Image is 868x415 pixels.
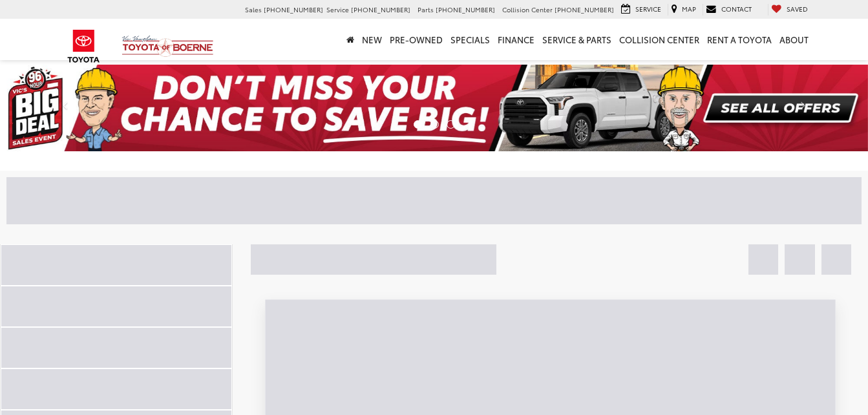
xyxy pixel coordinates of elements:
[494,19,538,60] a: Finance
[386,19,447,60] a: Pre-Owned
[787,4,808,14] span: Saved
[618,4,664,16] a: Service
[721,4,752,14] span: Contact
[502,5,553,14] span: Collision Center
[447,19,494,60] a: Specials
[418,5,434,14] span: Parts
[343,19,358,60] a: Home
[264,5,323,14] span: [PHONE_NUMBER]
[703,19,776,60] a: Rent a Toyota
[615,19,703,60] a: Collision Center
[326,5,349,14] span: Service
[682,4,696,14] span: Map
[538,19,615,60] a: Service & Parts: Opens in a new tab
[358,19,386,60] a: New
[768,4,811,16] a: My Saved Vehicles
[776,19,812,60] a: About
[703,4,755,16] a: Contact
[122,35,214,58] img: Vic Vaughan Toyota of Boerne
[668,4,699,16] a: Map
[635,4,661,14] span: Service
[245,5,262,14] span: Sales
[436,5,495,14] span: [PHONE_NUMBER]
[59,25,108,67] img: Toyota
[555,5,614,14] span: [PHONE_NUMBER]
[351,5,410,14] span: [PHONE_NUMBER]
